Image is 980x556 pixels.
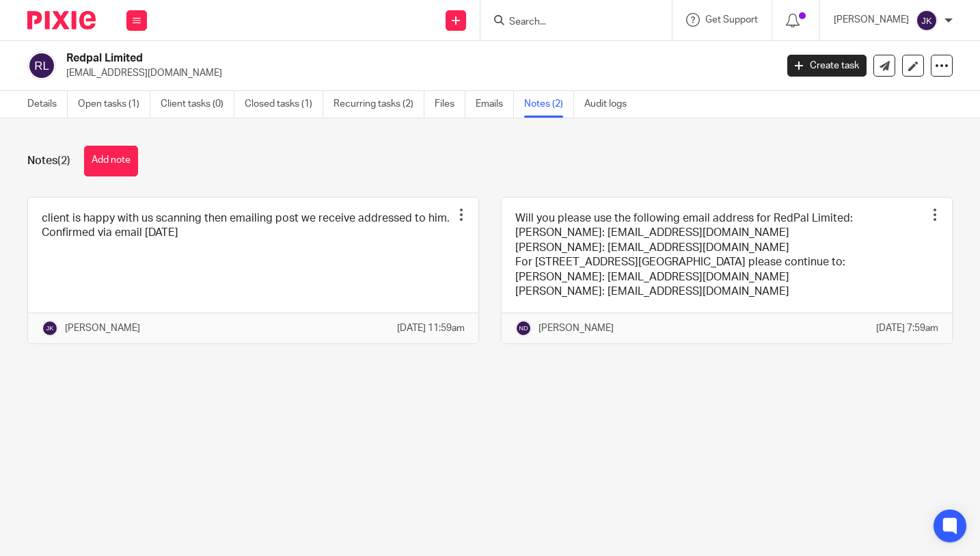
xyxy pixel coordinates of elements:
a: Notes (2) [524,91,574,118]
p: [PERSON_NAME] [539,321,614,335]
a: Details [27,91,68,118]
p: [DATE] 7:59am [876,321,938,335]
a: Emails [476,91,514,118]
a: Audit logs [584,91,637,118]
img: svg%3E [42,320,58,336]
a: Files [435,91,465,118]
a: Recurring tasks (2) [334,91,424,118]
h2: Redpal Limited [66,51,627,66]
img: svg%3E [916,10,938,31]
span: Get Support [705,15,758,25]
img: svg%3E [27,51,56,80]
button: Add note [84,146,138,176]
input: Search [508,16,631,29]
h1: Notes [27,154,70,168]
span: (2) [57,155,70,166]
a: Client tasks (0) [161,91,234,118]
img: Pixie [27,11,96,29]
p: [EMAIL_ADDRESS][DOMAIN_NAME] [66,66,767,80]
p: [PERSON_NAME] [834,13,909,27]
p: [DATE] 11:59am [397,321,465,335]
a: Open tasks (1) [78,91,150,118]
p: [PERSON_NAME] [65,321,140,335]
a: Closed tasks (1) [245,91,323,118]
img: svg%3E [515,320,532,336]
a: Create task [787,55,867,77]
